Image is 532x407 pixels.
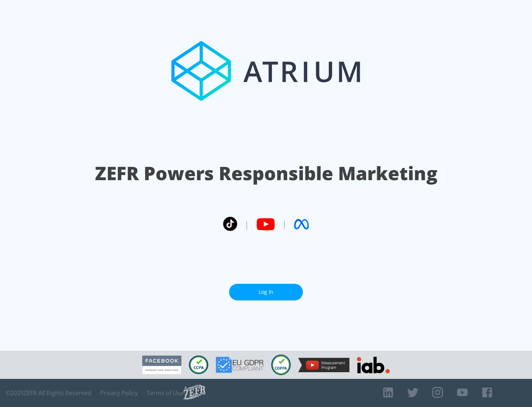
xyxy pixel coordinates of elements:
a: Log In [229,284,303,300]
img: GDPR Compliant [216,357,264,373]
span: © 2025 ZEFR All Rights Reserved [6,389,91,397]
img: Facebook Marketing Partner [142,356,181,374]
h1: ZEFR Powers Responsible Marketing [95,161,437,186]
img: CCPA Compliant [189,356,208,374]
img: IAB [357,357,390,373]
img: COPPA Compliant [271,354,291,375]
img: YouTube Measurement Program [298,358,349,372]
a: Terms of Use [147,389,184,397]
span: | [245,219,249,230]
span: | [282,219,287,230]
a: Privacy Policy [100,389,138,397]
